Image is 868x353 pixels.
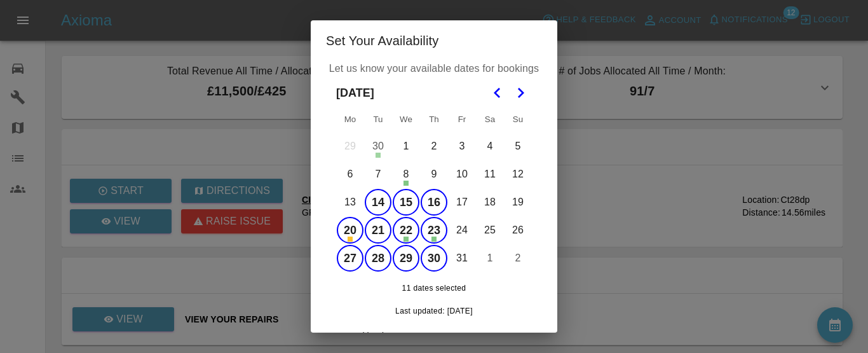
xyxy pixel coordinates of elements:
[505,161,531,188] button: Sunday, October 12th, 2025
[365,245,391,272] button: Tuesday, October 28th, 2025, selected
[477,161,503,188] button: Saturday, October 11th, 2025
[393,133,419,160] button: Wednesday, October 1st, 2025
[449,161,475,188] button: Friday, October 10th, 2025
[336,282,532,295] span: 11 dates selected
[336,107,364,132] th: Monday
[365,133,391,160] button: Tuesday, September 30th, 2025
[395,307,473,315] span: Last updated: [DATE]
[509,81,532,104] button: Go to the Next Month
[326,328,542,343] div: Your Workload:
[504,107,532,132] th: Sunday
[311,20,557,61] h2: Set Your Availability
[365,161,391,188] button: Tuesday, October 7th, 2025
[336,79,374,107] span: [DATE]
[420,107,448,132] th: Thursday
[476,107,504,132] th: Saturday
[336,107,532,272] table: October 2025
[449,133,475,160] button: Friday, October 3rd, 2025
[421,217,447,244] button: Thursday, October 23rd, 2025, selected
[477,217,503,244] button: Saturday, October 25th, 2025
[337,189,363,216] button: Monday, October 13th, 2025
[393,189,419,216] button: Wednesday, October 15th, 2025, selected
[486,81,509,104] button: Go to the Previous Month
[477,133,503,160] button: Saturday, October 4th, 2025
[505,245,531,272] button: Sunday, November 2nd, 2025
[421,133,447,160] button: Thursday, October 2nd, 2025
[505,133,531,160] button: Sunday, October 5th, 2025
[326,61,542,76] p: Let us know your available dates for bookings
[337,133,363,160] button: Today, Monday, September 29th, 2025
[421,189,447,216] button: Thursday, October 16th, 2025, selected
[448,107,476,132] th: Friday
[393,217,419,244] button: Wednesday, October 22nd, 2025, selected
[365,217,391,244] button: Tuesday, October 21st, 2025, selected
[449,217,475,244] button: Friday, October 24th, 2025
[421,161,447,188] button: Thursday, October 9th, 2025
[505,217,531,244] button: Sunday, October 26th, 2025
[393,245,419,272] button: Wednesday, October 29th, 2025, selected
[449,189,475,216] button: Friday, October 17th, 2025
[365,189,391,216] button: Tuesday, October 14th, 2025, selected
[392,107,420,132] th: Wednesday
[364,107,392,132] th: Tuesday
[477,245,503,272] button: Saturday, November 1st, 2025
[337,245,363,272] button: Monday, October 27th, 2025, selected
[449,245,475,272] button: Friday, October 31st, 2025
[393,161,419,188] button: Wednesday, October 8th, 2025
[505,189,531,216] button: Sunday, October 19th, 2025
[421,245,447,272] button: Thursday, October 30th, 2025, selected
[337,161,363,188] button: Monday, October 6th, 2025
[337,217,363,244] button: Monday, October 20th, 2025, selected
[477,189,503,216] button: Saturday, October 18th, 2025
